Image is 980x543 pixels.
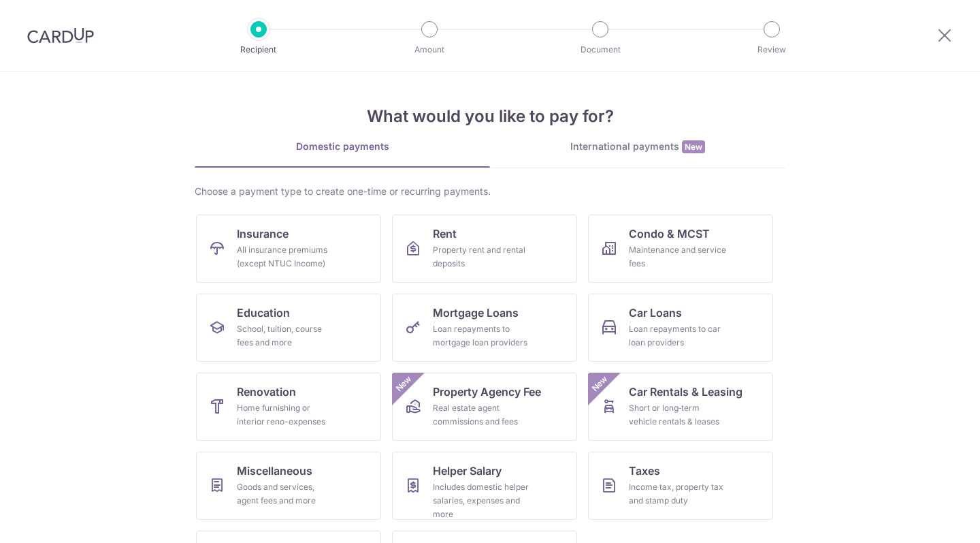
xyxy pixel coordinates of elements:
a: InsuranceAll insurance premiums (except NTUC Income) [196,215,381,283]
span: Insurance [237,226,289,242]
div: Real estate agent commissions and fees [433,401,531,429]
span: Car Rentals & Leasing [629,384,742,400]
span: Renovation [237,384,296,400]
div: Loan repayments to mortgage loan providers [433,322,531,350]
span: Condo & MCST [629,226,710,242]
span: Education [237,305,290,321]
a: TaxesIncome tax, property tax and stamp duty [588,452,773,520]
div: Includes domestic helper salaries, expenses and more [433,480,531,521]
a: RentProperty rent and rental deposits [392,215,577,283]
a: Car LoansLoan repayments to car loan providers [588,294,773,362]
p: Review [721,43,822,57]
span: Taxes [629,463,660,479]
a: Mortgage LoansLoan repayments to mortgage loan providers [392,294,577,362]
span: New [393,373,415,395]
a: EducationSchool, tuition, course fees and more [196,294,381,362]
span: Property Agency Fee [433,384,541,400]
div: International payments [490,140,785,154]
div: Home furnishing or interior reno-expenses [237,401,335,429]
div: Goods and services, agent fees and more [237,480,335,508]
a: Helper SalaryIncludes domestic helper salaries, expenses and more [392,452,577,520]
a: Condo & MCSTMaintenance and service fees [588,215,773,283]
span: Helper Salary [433,463,502,479]
div: Property rent and rental deposits [433,243,531,270]
span: New [682,140,705,153]
div: School, tuition, course fees and more [237,322,335,350]
div: Income tax, property tax and stamp duty [629,480,727,508]
p: Recipient [208,43,309,57]
span: Miscellaneous [237,463,312,479]
a: Property Agency FeeReal estate agent commissions and feesNew [392,373,577,441]
a: MiscellaneousGoods and services, agent fees and more [196,452,381,520]
a: Car Rentals & LeasingShort or long‑term vehicle rentals & leasesNew [588,373,773,441]
span: Mortgage Loans [433,305,519,321]
img: CardUp [27,27,94,44]
span: New [589,373,611,395]
div: Maintenance and service fees [629,243,727,270]
div: All insurance premiums (except NTUC Income) [237,243,335,270]
h4: What would you like to pay for? [195,104,785,129]
span: Car Loans [629,305,682,321]
div: Loan repayments to car loan providers [629,322,727,350]
div: Choose a payment type to create one-time or recurring payments. [195,185,785,198]
div: Domestic payments [195,140,490,153]
p: Amount [379,43,480,57]
span: Rent [433,226,457,242]
p: Document [550,43,651,57]
a: RenovationHome furnishing or interior reno-expenses [196,373,381,441]
div: Short or long‑term vehicle rentals & leases [629,401,727,429]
